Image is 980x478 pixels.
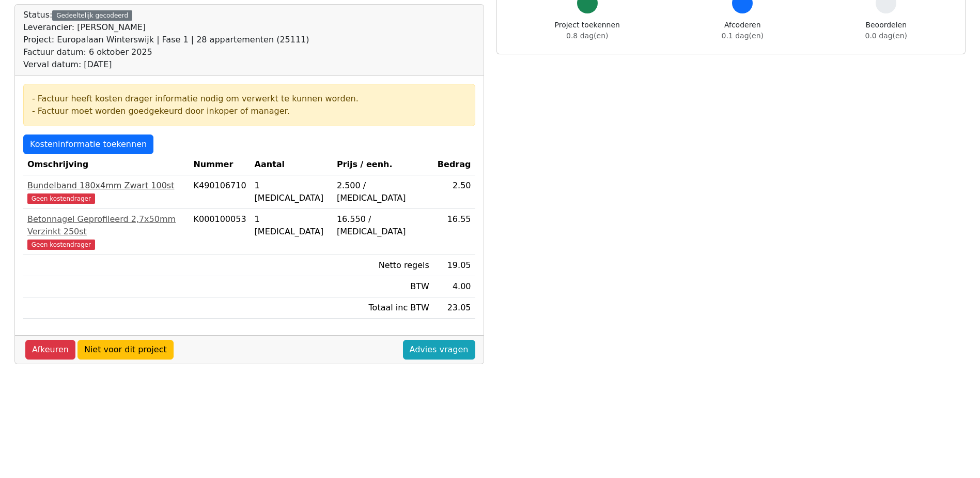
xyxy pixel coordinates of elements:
td: 23.05 [433,297,475,319]
div: - Factuur moet worden goedgekeurd door inkoper of manager. [32,105,466,117]
a: Kosteninformatie toekennen [23,135,153,154]
a: Niet voor dit project [77,340,174,360]
div: Beoordelen [865,20,907,41]
div: 16.550 / [MEDICAL_DATA] [337,213,429,238]
th: Aantal [251,154,333,175]
div: 1 [MEDICAL_DATA] [255,213,329,238]
a: Afkeuren [25,340,75,360]
span: Geen kostendrager [27,193,95,204]
td: 16.55 [433,209,475,255]
th: Prijs / eenh. [333,154,433,175]
div: Afcoderen [722,20,764,41]
div: Betonnagel Geprofileerd 2,7x50mm Verzinkt 250st [27,213,185,238]
td: 19.05 [433,255,475,276]
div: 2.500 / [MEDICAL_DATA] [337,180,429,204]
div: Verval datum: [DATE] [23,58,309,71]
div: Project toekennen [555,20,620,41]
td: 4.00 [433,276,475,297]
span: 0.0 dag(en) [865,32,907,40]
div: Project: Europalaan Winterswijk | Fase 1 | 28 appartementen (25111) [23,34,309,46]
div: Bundelband 180x4mm Zwart 100st [27,180,185,192]
div: - Factuur heeft kosten drager informatie nodig om verwerkt te kunnen worden. [32,93,466,105]
th: Bedrag [433,154,475,175]
span: 0.1 dag(en) [722,32,764,40]
span: 0.8 dag(en) [566,32,608,40]
div: Gedeeltelijk gecodeerd [52,10,132,21]
td: 2.50 [433,175,475,209]
div: Factuur datum: 6 oktober 2025 [23,46,309,58]
td: K490106710 [189,175,250,209]
div: 1 [MEDICAL_DATA] [255,180,329,204]
a: Bundelband 180x4mm Zwart 100stGeen kostendrager [27,180,185,204]
td: K000100053 [189,209,250,255]
td: Totaal inc BTW [333,297,433,319]
span: Geen kostendrager [27,240,95,250]
div: Status: [23,9,309,71]
div: Leverancier: [PERSON_NAME] [23,21,309,34]
th: Omschrijving [23,154,189,175]
a: Advies vragen [403,340,475,360]
a: Betonnagel Geprofileerd 2,7x50mm Verzinkt 250stGeen kostendrager [27,213,185,250]
td: BTW [333,276,433,297]
td: Netto regels [333,255,433,276]
th: Nummer [189,154,250,175]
